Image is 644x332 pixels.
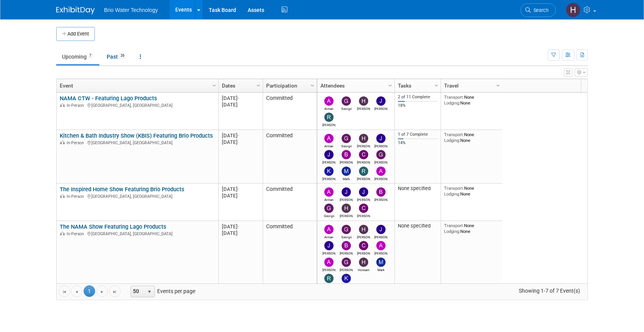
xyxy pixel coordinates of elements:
[60,102,215,108] div: [GEOGRAPHIC_DATA], [GEOGRAPHIC_DATA]
[342,274,351,283] img: Kimberly Alegria
[357,143,371,148] div: Harry Mesak
[60,139,215,146] div: [GEOGRAPHIC_DATA], [GEOGRAPHIC_DATA]
[324,187,334,197] img: Arman Melkonian
[324,241,334,250] img: James Park
[376,96,386,106] img: James Kang
[444,138,460,143] span: Lodging:
[322,234,336,239] div: Arman Melkonian
[340,234,353,239] div: Georgii Tsatrian
[222,95,259,101] div: [DATE]
[374,267,388,272] div: Mark Melkonian
[74,289,80,295] span: Go to the previous page
[398,79,436,92] a: Tasks
[118,53,127,59] span: 26
[222,223,259,230] div: [DATE]
[60,194,65,198] img: In-Person Event
[324,225,334,234] img: Arman Melkonian
[146,289,153,295] span: select
[359,167,368,176] img: Ryan McMillin
[386,79,395,91] a: Column Settings
[96,285,108,297] a: Go to the next page
[322,176,336,181] div: Kimberly Alegria
[376,187,386,197] img: Brandye Gahagan
[324,167,334,176] img: Kimberly Alegria
[324,204,334,213] img: Georgii Tsatrian
[222,192,259,199] div: [DATE]
[322,267,336,272] div: Arturo Martinovich
[56,27,95,41] button: Add Event
[357,106,371,111] div: Harry Mesak
[309,79,317,91] a: Column Settings
[340,267,353,272] div: Giancarlo Barzotti
[60,103,65,107] img: In-Person Event
[99,289,105,295] span: Go to the next page
[359,134,368,143] img: Harry Mesak
[59,285,70,297] a: Go to the first page
[444,185,464,191] span: Transport:
[374,234,388,239] div: James Kang
[376,258,386,267] img: Mark Melkonian
[342,134,351,143] img: Georgii Tsatrian
[67,231,86,236] span: In-Person
[342,225,351,234] img: Georgii Tsatrian
[495,83,501,89] span: Column Settings
[512,285,587,296] span: Showing 1-7 of 7 Event(s)
[263,130,317,184] td: Committed
[340,176,353,181] div: Mark Melkonian
[56,7,95,14] img: ExhibitDay
[359,187,368,197] img: James Park
[266,79,312,92] a: Participation
[374,250,388,255] div: Angela Moyano
[104,7,158,13] span: Brio Water Technology
[263,184,317,221] td: Committed
[322,106,336,111] div: Arman Melkonian
[376,241,386,250] img: Angela Moyano
[238,95,239,101] span: -
[398,140,438,146] div: 14%
[263,93,317,130] td: Committed
[67,140,86,145] span: In-Person
[342,167,351,176] img: Mark Melkonian
[340,250,353,255] div: Brandye Gahagan
[340,197,353,202] div: James Kang
[398,132,438,137] div: 1 of 7 Complete
[84,285,95,297] span: 1
[60,95,157,102] a: NAMA CTW - Featuring Lago Products
[109,285,121,297] a: Go to the last page
[67,103,86,108] span: In-Person
[238,224,239,229] span: -
[359,258,368,267] img: Hossam El Rafie
[520,3,556,17] a: Search
[112,289,118,295] span: Go to the last page
[322,143,336,148] div: Arman Melkonian
[222,230,259,236] div: [DATE]
[342,187,351,197] img: James Kang
[61,289,67,295] span: Go to the first page
[60,231,65,235] img: In-Person Event
[374,143,388,148] div: James Kang
[210,79,219,91] a: Column Settings
[340,143,353,148] div: Georgii Tsatrian
[357,159,371,164] div: Cynthia Mendoza
[374,159,388,164] div: Giancarlo Barzotti
[222,79,258,92] a: Dates
[324,134,334,143] img: Arman Melkonian
[374,106,388,111] div: James Kang
[211,83,217,89] span: Column Settings
[444,229,460,234] span: Lodging:
[444,94,464,100] span: Transport:
[433,83,439,89] span: Column Settings
[376,134,386,143] img: James Kang
[322,213,336,218] div: Georgii Tsatrian
[398,94,438,100] div: 2 of 11 Complete
[324,274,334,283] img: Ryan McMillin
[376,167,386,176] img: Angela Moyano
[255,83,262,89] span: Column Settings
[357,176,371,181] div: Ryan McMillin
[433,79,441,91] a: Column Settings
[566,3,580,17] img: Harry Mesak
[444,223,500,234] div: None None
[322,250,336,255] div: James Park
[357,250,371,255] div: Cynthia Mendoza
[238,133,239,138] span: -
